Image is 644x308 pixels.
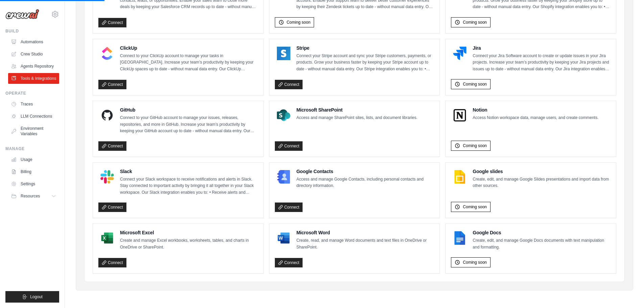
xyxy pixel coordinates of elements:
img: Microsoft Word Logo [277,231,290,245]
a: Settings [8,179,59,189]
p: Create, read, and manage Word documents and text files in OneDrive or SharePoint. [296,237,434,251]
a: Connect [275,203,303,212]
h4: GitHub [120,106,258,113]
h4: Microsoft SharePoint [296,106,418,113]
img: Stripe Logo [277,47,290,60]
span: Resources [21,193,40,199]
img: Logo [5,9,39,19]
span: Coming soon [463,20,487,25]
img: Google Contacts Logo [277,170,290,184]
a: Environment Variables [8,123,59,139]
p: Create, edit, and manage Google Docs documents with text manipulation and formatting. [473,237,611,251]
a: Connect [275,258,303,267]
a: Connect [98,80,126,89]
span: Coming soon [463,143,487,148]
img: ClickUp Logo [100,47,114,60]
h4: Google slides [473,168,611,175]
span: Logout [30,294,43,300]
h4: Stripe [296,45,434,51]
a: Agents Repository [8,61,59,72]
a: Connect [275,80,303,89]
span: Coming soon [463,260,487,265]
a: Crew Studio [8,49,59,60]
span: Coming soon [287,20,311,25]
a: Connect [98,258,126,267]
p: Connect to your ClickUp account to manage your tasks in [GEOGRAPHIC_DATA]. Increase your team’s p... [120,53,258,73]
a: Connect [98,18,126,27]
h4: Notion [473,106,598,113]
img: Microsoft Excel Logo [100,231,114,245]
button: Resources [8,191,59,202]
img: Google slides Logo [453,170,467,184]
img: Slack Logo [100,170,114,184]
iframe: Chat Widget [610,276,644,308]
h4: Jira [473,45,611,51]
span: Coming soon [463,81,487,87]
p: Connect your Slack workspace to receive notifications and alerts in Slack. Stay connected to impo... [120,176,258,196]
div: Build [5,28,59,34]
a: Connect [275,141,303,151]
a: Automations [8,37,59,47]
p: Access and manage Google Contacts, including personal contacts and directory information. [296,176,434,189]
h4: Slack [120,168,258,175]
a: LLM Connections [8,111,59,122]
p: Connect to your GitHub account to manage your issues, releases, repositories, and more in GitHub.... [120,115,258,135]
img: Microsoft SharePoint Logo [277,109,290,122]
img: Google Docs Logo [453,231,467,245]
h4: Google Contacts [296,168,434,175]
button: Logout [5,291,59,303]
span: Coming soon [463,204,487,210]
a: Usage [8,154,59,165]
p: Access and manage SharePoint sites, lists, and document libraries. [296,115,418,121]
p: Create and manage Excel workbooks, worksheets, tables, and charts in OneDrive or SharePoint. [120,237,258,251]
h4: Microsoft Excel [120,229,258,236]
img: Notion Logo [453,109,467,122]
img: GitHub Logo [100,109,114,122]
p: Access Notion workspace data, manage users, and create comments. [473,115,598,121]
div: Operate [5,91,59,96]
div: Manage [5,146,59,151]
h4: Microsoft Word [296,229,434,236]
p: Connect your Stripe account and sync your Stripe customers, payments, or products. Grow your busi... [296,53,434,73]
a: Connect [98,203,126,212]
p: Create, edit, and manage Google Slides presentations and import data from other sources. [473,176,611,189]
a: Connect [98,141,126,151]
a: Traces [8,99,59,110]
a: Billing [8,166,59,177]
p: Connect your Jira Software account to create or update issues in your Jira projects. Increase you... [473,53,611,73]
h4: Google Docs [473,229,611,236]
img: Jira Logo [453,47,467,60]
a: Tools & Integrations [8,73,59,84]
h4: ClickUp [120,45,258,51]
